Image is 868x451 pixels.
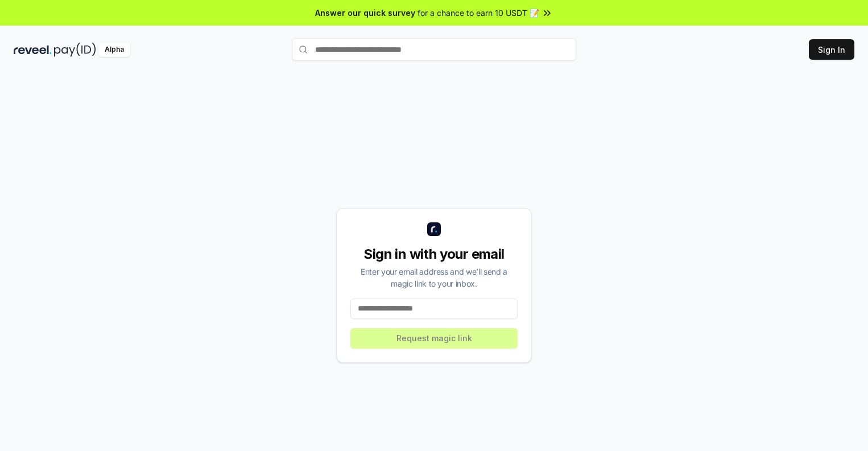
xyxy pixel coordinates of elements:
[809,39,854,60] button: Sign In
[14,43,52,57] img: reveel_dark
[98,43,130,57] div: Alpha
[350,245,518,263] div: Sign in with your email
[315,7,415,19] span: Answer our quick survey
[350,266,518,289] div: Enter your email address and we’ll send a magic link to your inbox.
[427,222,441,236] img: logo_small
[418,7,539,19] span: for a chance to earn 10 USDT 📝
[54,43,96,57] img: pay_id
